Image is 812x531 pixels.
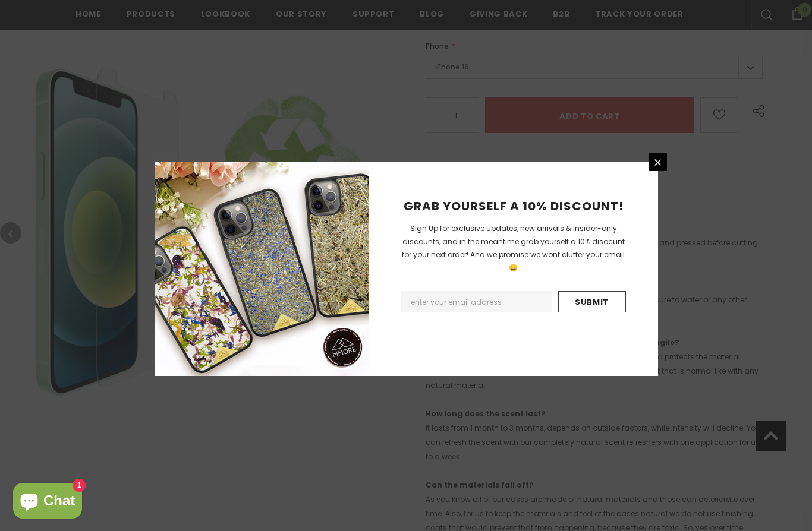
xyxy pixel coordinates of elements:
span: Sign Up for exclusive updates, new arrivals & insider-only discounts, and in the meantime grab yo... [402,223,625,273]
input: Submit [558,291,626,312]
input: Email Address [401,291,552,312]
a: Close [649,153,667,171]
span: GRAB YOURSELF A 10% DISCOUNT! [404,198,624,214]
inbox-online-store-chat: Shopify online store chat [10,483,86,521]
